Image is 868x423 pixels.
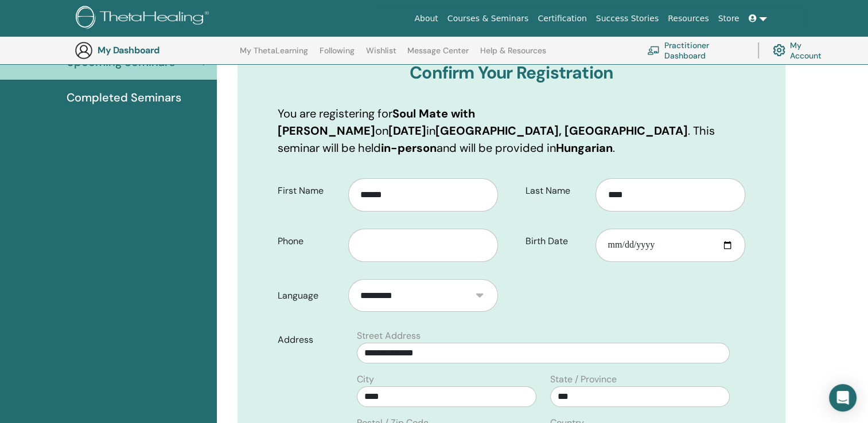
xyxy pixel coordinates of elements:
[240,46,308,64] a: My ThetaLearning
[381,140,437,155] b: in-person
[98,45,212,56] h3: My Dashboard
[714,8,744,29] a: Store
[388,123,426,138] b: [DATE]
[647,38,744,63] a: Practitioner Dashboard
[517,230,596,252] label: Birth Date
[533,8,591,29] a: Certification
[407,46,469,64] a: Message Center
[443,8,534,29] a: Courses & Seminars
[278,106,475,138] b: Soul Mate with [PERSON_NAME]
[829,384,857,412] div: Nyissa meg az Intercom Messengert
[366,46,396,64] a: Wishlist
[357,373,374,386] label: City
[773,38,831,63] a: My Account
[269,285,348,307] label: Language
[278,105,745,156] p: You are registering for on in . This seminar will be held and will be provided in .
[556,140,613,155] b: Hungarian
[663,8,714,29] a: Resources
[647,46,660,55] img: chalkboard-teacher.svg
[480,46,546,64] a: Help & Resources
[357,329,421,343] label: Street Address
[320,46,355,64] a: Following
[75,41,93,60] img: generic-user-icon.jpg
[269,230,348,252] label: Phone
[664,40,744,61] font: Practitioner Dashboard
[517,180,596,202] label: Last Name
[435,123,688,138] b: [GEOGRAPHIC_DATA], [GEOGRAPHIC_DATA]
[410,8,442,29] a: About
[790,40,831,61] font: My Account
[550,373,617,386] label: State / Province
[67,89,181,106] span: Completed Seminars
[278,62,745,83] h3: Confirm Your Registration
[591,8,663,29] a: Success Stories
[773,41,785,59] img: cog.svg
[269,180,348,202] label: First Name
[269,329,350,351] label: Address
[76,6,213,32] img: logo.png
